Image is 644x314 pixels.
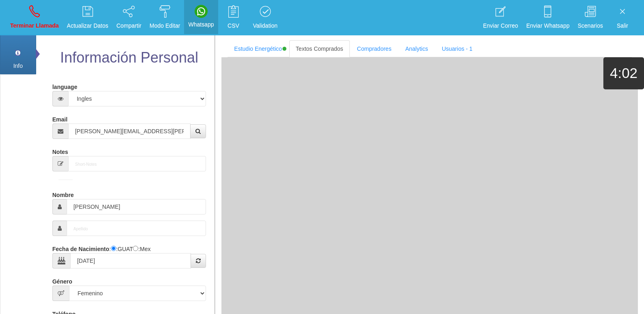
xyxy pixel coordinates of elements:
[67,199,206,214] input: Nombre
[52,275,72,286] label: Género
[52,145,68,156] label: Notes
[480,2,521,33] a: Enviar Correo
[147,2,183,33] a: Modo Editar
[523,2,572,33] a: Enviar Whatsapp
[68,156,206,171] input: Short-Notes
[253,21,278,30] p: Validation
[526,21,570,30] p: Enviar Whatsapp
[188,20,214,29] p: Whatsapp
[483,21,518,30] p: Enviar Correo
[52,242,206,269] div: : :GUAT :Mex
[133,246,138,251] input: :Yuca-Mex
[228,40,288,57] a: Estudio Energético
[351,40,398,57] a: Compradores
[603,65,644,81] h1: 4:02
[222,21,245,30] p: CSV
[219,2,248,33] a: CSV
[114,2,144,33] a: Compartir
[67,21,108,30] p: Actualizar Datos
[435,40,479,57] a: Usuarios - 1
[52,113,67,123] label: Email
[52,188,74,199] label: Nombre
[50,50,208,66] h2: Información Personal
[68,123,191,139] input: Correo electrónico
[399,40,434,57] a: Analytics
[52,242,109,253] label: Fecha de Nacimiento
[608,2,637,33] a: Salir
[67,221,206,236] input: Apellido
[10,21,59,30] p: Terminar Llamada
[289,40,350,57] a: Textos Comprados
[150,21,180,30] p: Modo Editar
[52,80,77,91] label: language
[117,21,141,30] p: Compartir
[578,21,603,30] p: Scenarios
[185,2,217,32] a: Whatsapp
[611,21,634,30] p: Salir
[64,2,111,33] a: Actualizar Datos
[7,2,62,33] a: Terminar Llamada
[575,2,606,33] a: Scenarios
[111,246,116,251] input: :Quechi GUAT
[250,2,280,33] a: Validation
